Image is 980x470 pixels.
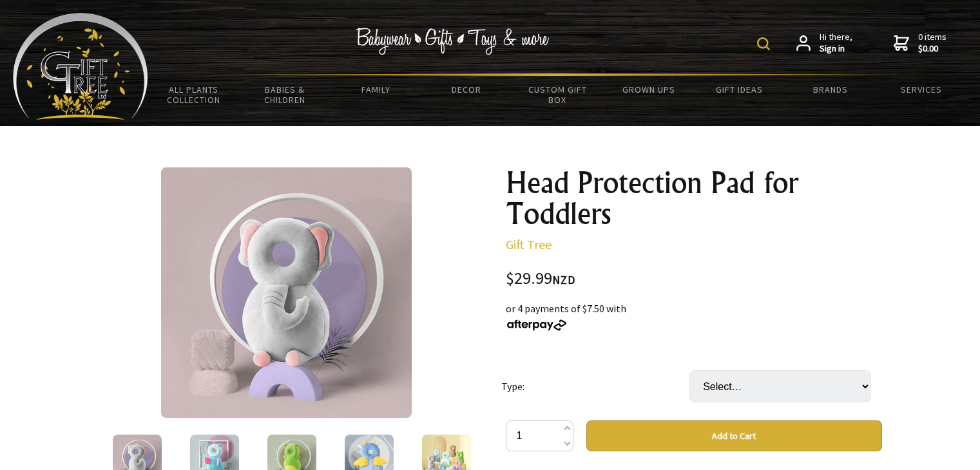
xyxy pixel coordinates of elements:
button: Add to Cart [586,420,882,451]
div: or 4 payments of $7.50 with [506,301,882,332]
a: Brands [785,76,876,103]
a: Grown Ups [603,76,694,103]
a: Gift Ideas [694,76,785,103]
strong: Sign in [820,43,852,55]
span: NZD [552,272,575,287]
a: 0 items$0.00 [894,32,946,54]
td: Type: [501,352,689,420]
img: Babywear - Gifts - Toys & more [356,28,550,55]
h1: Head Protection Pad for Toddlers [506,167,882,229]
a: Decor [421,76,512,103]
img: Head Protection Pad for Toddlers [161,167,412,418]
img: product search [757,37,770,50]
strong: $0.00 [918,43,946,55]
span: 0 items [918,31,946,54]
img: Afterpay [506,319,568,331]
a: Custom Gift Box [512,76,603,113]
a: Services [876,76,967,103]
a: Babies & Children [239,76,330,113]
div: $29.99 [506,270,882,288]
a: Gift Tree [506,236,552,252]
img: Babyware - Gifts - Toys and more... [13,13,148,120]
span: Hi there, [820,32,852,54]
a: Family [330,76,421,103]
a: All Plants Collection [148,76,239,113]
a: Hi there,Sign in [796,32,852,54]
